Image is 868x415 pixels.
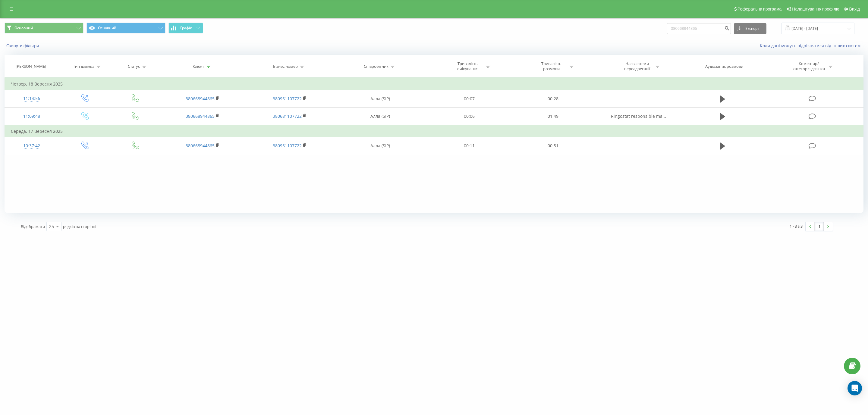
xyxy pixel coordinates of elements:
[511,108,595,125] td: 01:49
[5,78,863,90] td: Четвер, 18 Вересня 2025
[5,23,83,33] button: Основний
[427,137,511,154] td: 00:11
[737,7,782,11] span: Реферальна програма
[815,222,824,231] a: 1
[333,108,427,125] td: Алла (SIP)
[168,23,203,33] button: Графік
[611,113,666,119] span: Ringostat responsible ma...
[849,7,860,11] span: Вихід
[186,113,215,119] a: 380668944865
[333,90,427,108] td: Алла (SIP)
[792,7,839,11] span: Налаштування профілю
[621,61,653,71] div: Назва схеми переадресації
[427,108,511,125] td: 00:06
[63,224,96,229] span: рядків на сторінці
[273,96,302,101] a: 380951107722
[73,64,94,69] div: Тип дзвінка
[193,64,204,69] div: Клієнт
[186,96,215,101] a: 380668944865
[734,23,766,34] button: Експорт
[273,64,298,69] div: Бізнес номер
[535,61,568,71] div: Тривалість розмови
[511,137,595,154] td: 00:51
[705,64,743,69] div: Аудіозапис розмови
[5,125,863,137] td: Середа, 17 Вересня 2025
[451,61,484,71] div: Тривалість очікування
[791,61,826,71] div: Коментар/категорія дзвінка
[333,137,427,154] td: Алла (SIP)
[11,140,52,152] div: 10:37:42
[128,64,140,69] div: Статус
[667,23,731,34] input: Пошук за номером
[21,224,45,229] span: Відображати
[273,143,302,148] a: 380951107722
[14,26,33,30] span: Основний
[511,90,595,108] td: 00:28
[273,113,302,119] a: 380681107722
[16,64,46,69] div: [PERSON_NAME]
[180,26,192,30] span: Графік
[427,90,511,108] td: 00:07
[790,223,803,229] div: 1 - 3 з 3
[11,111,52,122] div: 11:09:48
[86,23,165,33] button: Основний
[49,223,54,229] div: 25
[848,381,862,395] div: Open Intercom Messenger
[5,43,42,48] button: Скинути фільтри
[760,43,863,48] a: Коли дані можуть відрізнятися вiд інших систем
[364,64,388,69] div: Співробітник
[11,93,52,105] div: 11:14:56
[186,143,215,148] a: 380668944865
